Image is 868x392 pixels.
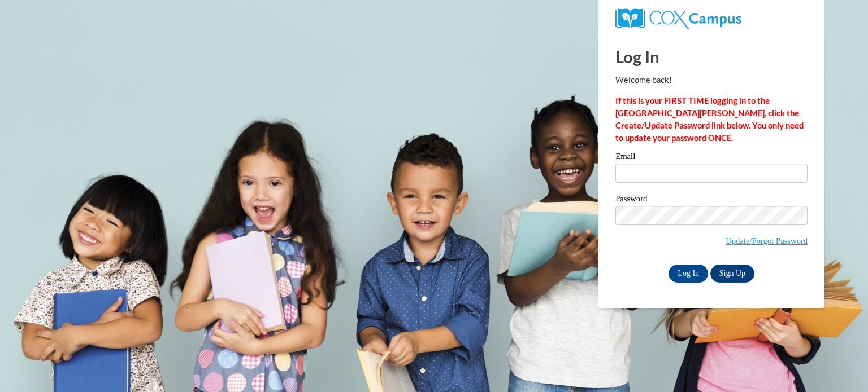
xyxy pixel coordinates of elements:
[669,265,708,283] input: Log In
[615,8,741,29] img: COX Campus
[726,236,808,245] a: Update/Forgot Password
[615,13,741,23] a: COX Campus
[615,74,808,86] p: Welcome back!
[710,265,754,283] a: Sign Up
[615,96,804,143] strong: If this is your FIRST TIME logging in to the [GEOGRAPHIC_DATA][PERSON_NAME], click the Create/Upd...
[615,45,808,68] h1: Log In
[615,195,808,206] label: Password
[615,152,808,164] label: Email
